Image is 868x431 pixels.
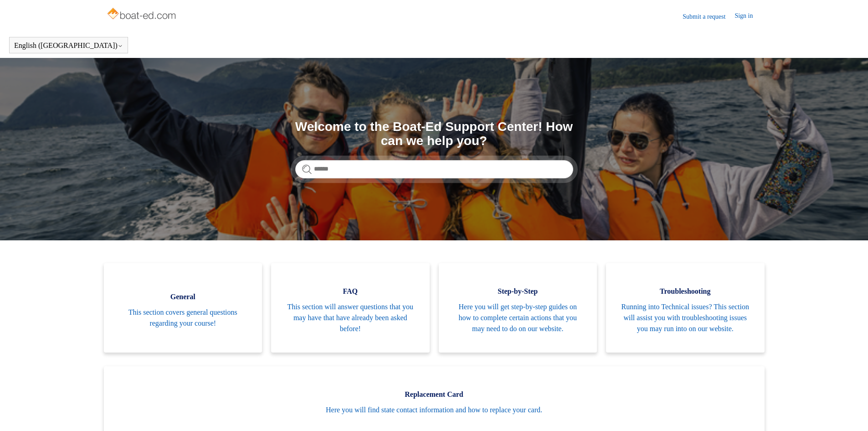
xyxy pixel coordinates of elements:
[620,286,751,297] span: Troubleshooting
[683,12,734,21] a: Submit a request
[734,11,762,22] a: Sign in
[452,286,584,297] span: Step-by-Step
[106,5,179,24] img: Boat-Ed Help Center home page
[295,120,573,148] h1: Welcome to the Boat-Ed Support Center! How can we help you?
[118,389,751,400] span: Replacement Card
[620,301,751,334] span: Running into Technical issues? This section will assist you with troubleshooting issues you may r...
[285,286,416,297] span: FAQ
[118,405,751,415] span: Here you will find state contact information and how to replace your card.
[452,301,584,334] span: Here you will get step-by-step guides on how to complete certain actions that you may need to do ...
[606,263,765,353] a: Troubleshooting Running into Technical issues? This section will assist you with troubleshooting ...
[837,400,861,424] div: Live chat
[439,263,597,353] a: Step-by-Step Here you will get step-by-step guides on how to complete certain actions that you ma...
[295,160,573,178] input: Search
[14,42,123,50] button: English ([GEOGRAPHIC_DATA])
[285,301,416,334] span: This section will answer questions that you may have that have already been asked before!
[104,263,262,353] a: General This section covers general questions regarding your course!
[118,291,249,302] span: General
[271,263,430,353] a: FAQ This section will answer questions that you may have that have already been asked before!
[118,307,249,329] span: This section covers general questions regarding your course!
